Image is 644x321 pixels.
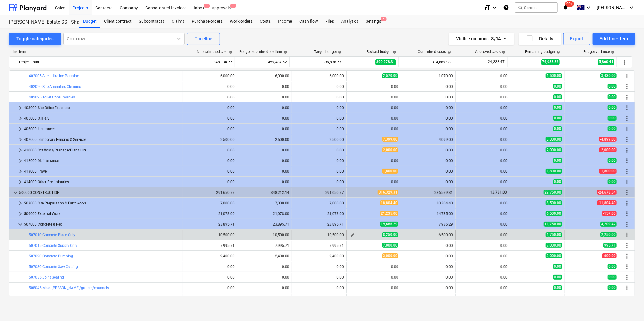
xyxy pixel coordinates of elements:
[603,243,617,248] span: 995.71
[458,212,508,216] div: 0.00
[256,15,274,28] a: Costs
[553,179,562,184] span: 0.00
[404,84,453,89] div: 0.00
[553,105,562,110] span: 0.00
[17,168,24,175] span: keyboard_arrow_right
[382,147,398,152] span: 2,000.00
[401,57,451,67] div: 314,889.98
[294,243,344,248] div: 7,995.71
[608,264,617,269] span: 0.00
[349,95,398,99] div: 0.00
[553,84,562,89] span: 0.00
[17,200,24,207] span: keyboard_arrow_right
[314,50,342,54] div: Target budget
[602,211,617,216] span: -157.00
[563,33,591,45] button: Export
[382,243,398,248] span: 7,000.00
[404,233,453,237] div: 6,500.00
[381,17,387,21] span: 5
[546,137,562,142] span: 3,300.00
[553,126,562,131] span: 0.00
[391,50,396,54] span: help
[404,116,453,121] div: 0.00
[404,137,453,142] div: 4,099.00
[362,15,385,28] a: Settings5
[501,50,505,54] span: help
[490,190,508,194] span: 13,731.00
[623,284,631,292] span: More actions
[484,4,491,11] i: format_size
[226,15,256,28] a: Work orders
[240,222,289,227] div: 23,895.71
[458,275,508,280] div: 0.00
[349,159,398,163] div: 0.00
[623,115,631,122] span: More actions
[24,114,180,123] div: 405000 O.H & S
[458,106,508,110] div: 0.00
[458,116,508,121] div: 0.00
[294,265,344,269] div: 0.00
[294,201,344,205] div: 7,000.00
[135,15,168,28] a: Subcontracts
[337,15,362,28] div: Analytics
[294,169,344,174] div: 0.00
[446,50,451,54] span: help
[458,169,508,174] div: 0.00
[230,4,236,8] span: 1
[240,265,289,269] div: 0.00
[491,4,498,11] i: keyboard_arrow_down
[24,177,180,187] div: 414000 Other Preliminaries
[17,115,24,122] span: keyboard_arrow_right
[599,169,617,174] span: -1,800.00
[458,74,508,78] div: 0.00
[240,137,289,142] div: 2,500.00
[623,242,631,249] span: More actions
[185,137,235,142] div: 2,500.00
[404,190,453,195] div: 286,579.31
[597,190,617,195] span: -24,678.54
[515,2,558,13] button: Search
[17,157,24,164] span: keyboard_arrow_right
[188,15,226,28] a: Purchase orders
[562,4,569,11] i: notifications
[458,180,508,184] div: 0.00
[458,95,508,99] div: 0.00
[185,159,235,163] div: 0.00
[404,212,453,216] div: 14,735.00
[382,253,398,258] span: 3,000.00
[458,254,508,258] div: 0.00
[503,4,509,11] i: Knowledge base
[204,4,210,8] span: 4
[623,200,631,207] span: More actions
[628,4,635,11] i: keyboard_arrow_down
[24,220,180,229] div: 507000 Concrete & Reo
[240,106,289,110] div: 0.00
[17,178,24,186] span: keyboard_arrow_right
[519,33,561,45] button: Details
[185,95,235,99] div: 0.00
[29,243,77,248] a: 507015 Concrete Supply Only
[458,148,508,152] div: 0.00
[349,106,398,110] div: 0.00
[79,15,100,28] div: Budget
[623,263,631,270] span: More actions
[185,265,235,269] div: 0.00
[274,15,296,28] div: Income
[294,159,344,163] div: 0.00
[29,233,75,237] a: 507010 Concrete Place Only
[623,168,631,175] span: More actions
[195,35,212,43] div: Timeline
[404,180,453,184] div: 0.00
[185,74,235,78] div: 6,000.00
[239,50,287,54] div: Budget submitted to client
[597,5,627,10] span: [PERSON_NAME]
[17,125,24,133] span: keyboard_arrow_right
[487,59,505,65] span: 24,222.67
[546,169,562,174] span: 1,800.00
[623,94,631,101] span: More actions
[29,84,81,89] a: 402020 Site Amenities Cleaning
[598,59,614,65] span: 5,860.44
[237,57,287,67] div: 459,487.62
